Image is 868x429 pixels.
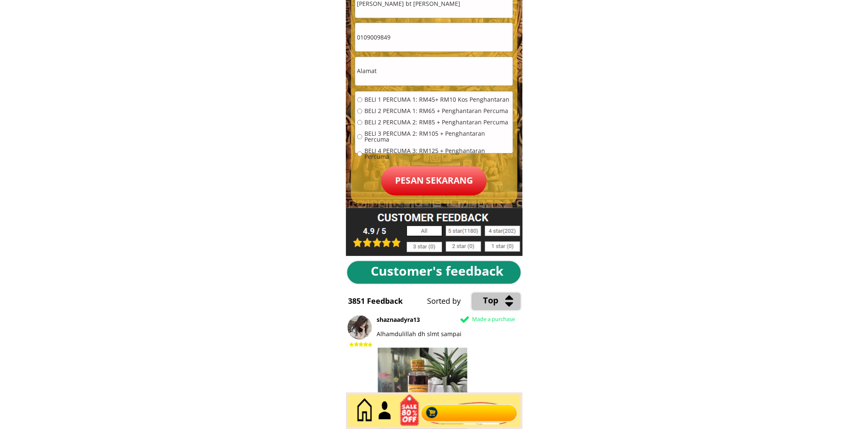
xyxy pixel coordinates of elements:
[364,131,511,143] span: BELI 3 PERCUMA 2: RM105 + Penghantaran Percuma
[364,120,511,126] span: BELI 2 PERCUMA 2: RM85 + Penghantaran Percuma
[348,295,415,308] div: 3851 Feedback
[371,261,510,282] div: Customer's feedback
[364,148,511,160] span: BELI 4 PERCUMA 3: RM125 + Penghantaran Percuma
[364,108,511,114] span: BELI 2 PERCUMA 1: RM65 + Penghantaran Percuma
[381,166,487,196] p: Pesan sekarang
[377,330,521,339] div: Alhamdulillah dh slmt sampai
[355,57,513,86] input: Alamat
[355,23,513,52] input: Telefon
[377,316,574,325] div: shaznaadyra13
[364,97,511,103] span: BELI 1 PERCUMA 1: RM45+ RM10 Kos Penghantaran
[483,294,559,308] div: Top
[472,315,562,324] div: Made a purchase
[427,295,625,308] div: Sorted by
